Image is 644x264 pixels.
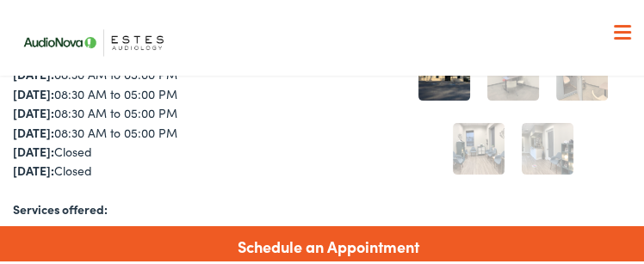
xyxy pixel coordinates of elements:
[522,120,573,172] a: 5
[26,69,644,122] a: What We Offer
[13,83,54,100] strong: [DATE]:
[13,101,54,119] strong: [DATE]:
[13,140,54,157] strong: [DATE]:
[13,159,54,176] strong: [DATE]:
[13,198,108,215] strong: Services offered:
[453,120,505,172] a: 4
[13,121,54,138] strong: [DATE]:
[13,43,328,178] div: 08:30 AM to 05:00 PM 08:30 AM to 05:00 PM 08:30 AM to 05:00 PM 08:30 AM to 05:00 PM 08:30 AM to 0...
